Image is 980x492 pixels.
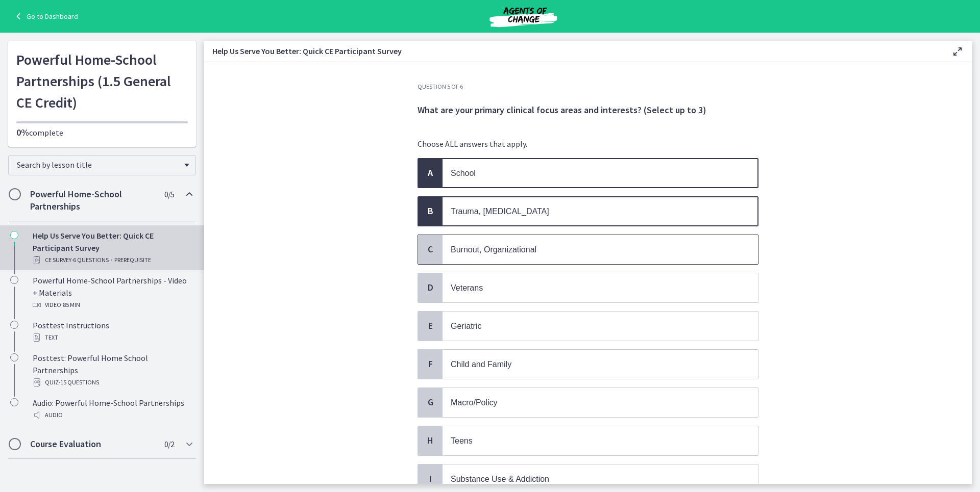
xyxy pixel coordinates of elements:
div: Posttest: Powerful Home School Partnerships [33,352,192,389]
div: Quiz [33,376,192,389]
span: Child and Family [451,360,511,369]
span: D [424,281,436,294]
span: Burnout, Organizational [451,245,536,254]
span: Search by lesson title [17,160,179,170]
div: Posttest Instructions [33,319,192,344]
span: G [424,396,436,408]
div: Audio: Powerful Home-School Partnerships [33,397,192,421]
a: Go to Dashboard [12,10,78,22]
div: Help Us Serve You Better: Quick CE Participant Survey [33,229,192,266]
h2: Powerful Home-School Partnerships [30,188,155,213]
span: Macro/Policy [451,398,498,407]
div: Text [33,331,192,344]
span: F [424,358,436,370]
h3: Question 5 of 6 [418,83,758,91]
span: Substance Use & Addiction [451,475,549,483]
span: School [451,169,476,177]
div: CE Survey [33,254,192,266]
span: · 85 min [61,299,80,311]
span: Geriatric [451,322,481,330]
span: H [424,434,436,447]
span: E [424,320,436,332]
span: 0% [16,126,29,138]
div: Audio [33,409,192,421]
span: · 6 Questions [71,254,109,266]
span: B [424,205,436,217]
p: Choose ALL answers that apply. [418,138,758,150]
span: Teens [451,436,473,445]
h3: Help Us Serve You Better: Quick CE Participant Survey [212,45,935,57]
p: complete [16,126,188,139]
span: 0 / 5 [164,188,174,200]
img: Agents of Change [462,4,584,29]
h3: What are your primary clinical focus areas and interests? (Select up to 3) [418,104,758,116]
h2: Course Evaluation [30,438,155,450]
div: Search by lesson title [8,155,196,175]
h1: Powerful Home-School Partnerships (1.5 General CE Credit) [16,49,188,113]
span: · [111,254,112,266]
div: Powerful Home-School Partnerships - Video + Materials [33,274,192,311]
span: 0 / 2 [164,438,174,450]
span: I [424,473,436,485]
span: A [424,167,436,179]
span: · 15 Questions [59,376,99,389]
span: PREREQUISITE [114,254,151,266]
div: Video [33,299,192,311]
span: C [424,243,436,255]
span: Veterans [451,283,483,292]
span: Trauma, [MEDICAL_DATA] [451,207,549,216]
